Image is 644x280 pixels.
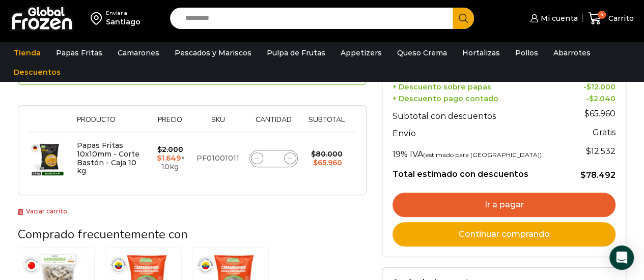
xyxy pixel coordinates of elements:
[584,109,590,118] span: $
[157,153,181,163] bdi: 1.649
[91,10,106,27] img: address-field-icon.svg
[149,132,191,185] td: × 10kg
[393,91,568,103] th: + Descuento pago contado
[51,43,107,63] a: Papas Fritas
[191,132,244,185] td: PF01001011
[393,123,568,141] th: Envío
[157,145,162,154] span: $
[72,116,149,132] th: Producto
[393,193,615,217] a: Ir a pagar
[191,116,244,132] th: Sku
[18,226,188,242] span: Comprado frecuentemente con
[244,116,303,132] th: Cantidad
[423,151,542,159] small: (estimado para [GEOGRAPHIC_DATA])
[586,82,591,91] span: $
[262,43,330,63] a: Pulpa de Frutas
[113,43,164,63] a: Camarones
[157,153,161,163] span: $
[392,43,452,63] a: Queso Crema
[393,162,568,181] th: Total estimado con descuentos
[9,43,46,63] a: Tienda
[593,128,615,137] strong: Gratis
[586,146,615,156] span: 12.532
[606,13,634,23] span: Carrito
[453,8,474,29] button: Search button
[313,158,342,167] bdi: 65.960
[335,43,387,63] a: Appetizers
[77,141,139,175] a: Papas Fritas 10x10mm - Corte Bastón - Caja 10 kg
[598,11,606,19] span: 4
[170,43,257,63] a: Pescados y Mariscos
[568,80,615,92] td: -
[510,43,543,63] a: Pollos
[266,151,281,166] input: Product quantity
[538,13,578,23] span: Mi cuenta
[303,116,351,132] th: Subtotal
[18,207,67,215] a: Vaciar carrito
[106,10,141,17] div: Enviar a
[580,170,615,180] bdi: 78.492
[548,43,596,63] a: Abarrotes
[580,170,586,180] span: $
[311,149,316,159] span: $
[457,43,505,63] a: Hortalizas
[9,63,66,82] a: Descuentos
[106,17,141,27] div: Santiago
[313,158,318,167] span: $
[527,8,577,28] a: Mi cuenta
[568,91,615,103] td: -
[311,149,343,159] bdi: 80.000
[588,7,634,30] a: 4 Carrito
[586,82,615,91] bdi: 12.000
[393,80,568,92] th: + Descuento sobre papas
[393,103,568,123] th: Subtotal con descuentos
[586,146,591,156] span: $
[589,94,615,103] bdi: 2.040
[149,116,191,132] th: Precio
[157,145,183,154] bdi: 2.000
[393,222,615,246] a: Continuar comprando
[584,109,615,118] bdi: 65.960
[393,141,568,162] th: 19% IVA
[589,94,594,103] span: $
[609,245,634,270] div: Open Intercom Messenger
